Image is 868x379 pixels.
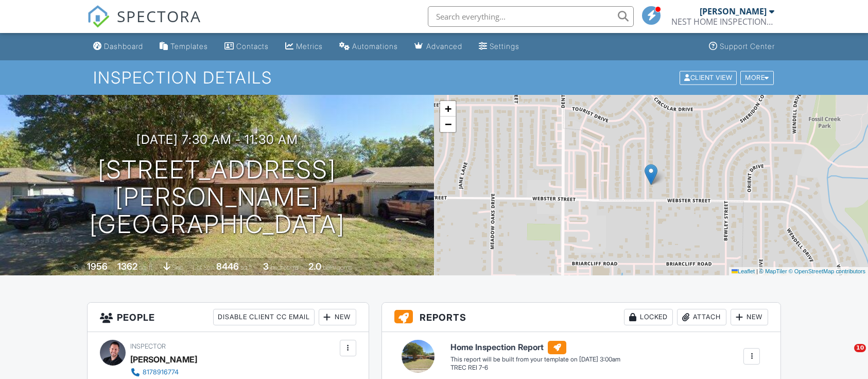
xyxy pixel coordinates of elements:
[732,268,755,274] a: Leaflet
[130,342,166,350] span: Inspector
[213,309,315,325] div: Disable Client CC Email
[296,42,323,51] div: Metrics
[172,263,183,271] span: slab
[143,368,179,376] div: 8178916774
[281,37,327,56] a: Metrics
[624,309,673,325] div: Locked
[193,263,215,271] span: Lot Size
[445,102,452,115] span: +
[440,101,456,117] a: Zoom in
[705,37,779,56] a: Support Center
[236,42,269,51] div: Contacts
[130,352,197,367] div: [PERSON_NAME]
[833,344,858,369] iframe: Intercom live chat
[323,263,352,271] span: bathrooms
[352,42,398,51] div: Automations
[88,303,369,332] h3: People
[671,17,774,27] div: NEST HOME INSPECTIONS, LLC
[450,355,620,364] div: This report will be built from your template on [DATE] 3:00am
[789,268,865,274] a: © OpenStreetMap contributors
[216,261,239,272] div: 8446
[445,118,452,130] span: −
[136,133,298,146] h3: [DATE] 7:30 am - 11:30 am
[450,341,620,354] h6: Home Inspection Report
[74,263,85,271] span: Built
[117,261,137,272] div: 1362
[308,261,321,272] div: 2.0
[679,73,739,81] a: Client View
[720,42,775,51] div: Support Center
[87,14,201,36] a: SPECTORA
[93,69,774,87] h1: Inspection Details
[410,37,466,56] a: Advanced
[756,268,758,274] span: |
[270,263,299,271] span: bedrooms
[680,71,737,85] div: Client View
[155,37,212,56] a: Templates
[440,117,456,132] a: Zoom out
[87,261,108,272] div: 1956
[170,42,208,51] div: Templates
[700,6,767,17] div: [PERSON_NAME]
[87,5,110,28] img: The Best Home Inspection Software - Spectora
[759,268,787,274] a: © MapTiler
[490,42,519,51] div: Settings
[319,309,356,325] div: New
[475,37,524,56] a: Settings
[740,71,774,85] div: More
[677,309,726,325] div: Attach
[89,37,147,56] a: Dashboard
[130,367,300,377] a: 8178916774
[426,42,462,51] div: Advanced
[117,5,201,27] span: SPECTORA
[382,303,781,332] h3: Reports
[854,344,866,352] span: 10
[645,164,657,185] img: Marker
[450,364,620,372] div: TREC REI 7-6
[104,42,143,51] div: Dashboard
[139,263,153,271] span: sq. ft.
[731,309,768,325] div: New
[16,156,418,238] h1: [STREET_ADDRESS][PERSON_NAME] [GEOGRAPHIC_DATA]
[428,6,634,27] input: Search everything...
[220,37,273,56] a: Contacts
[263,261,269,272] div: 3
[240,263,253,271] span: sq.ft.
[335,37,402,56] a: Automations (Basic)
